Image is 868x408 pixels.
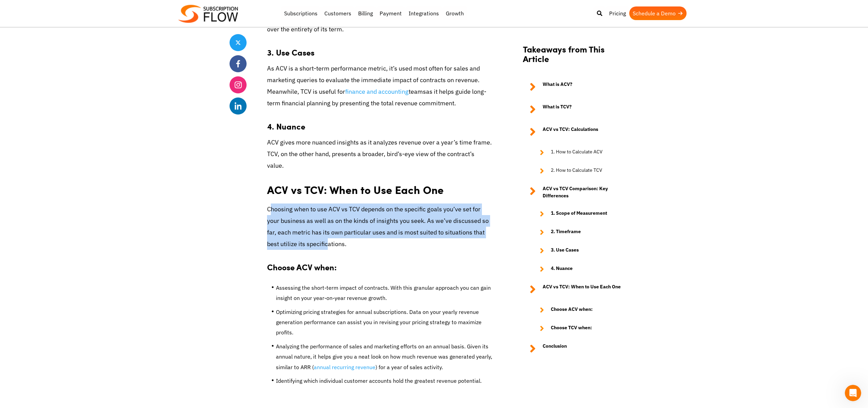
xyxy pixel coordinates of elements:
span: Optimizing pricing strategies for annual subscriptions. Data on your yearly revenue generation pe... [276,308,482,336]
strong: ACV vs TCV Comparison: Key Differences [543,185,632,199]
a: What is ACV? [523,81,632,93]
a: 2. Timeframe [533,228,632,236]
span: Choosing when to use ACV vs TCV depends on the specific goals you’ve set for your business as wel... [267,205,489,248]
a: 1. How to Calculate ACV [533,148,632,156]
img: Subscriptionflow [178,5,238,23]
strong: What is ACV? [543,81,572,93]
strong: Choose ACV when: [267,261,337,273]
a: 4. Nuance [533,265,632,273]
a: Schedule a Demo [629,6,687,20]
a: Billing [355,6,376,20]
span: Identifying which individual customer accounts hold the greatest revenue potential. [276,377,482,384]
strong: 1. Scope of Measurement [551,210,607,218]
span: teams [345,88,426,95]
span: 2. How to Calculate TCV [551,167,602,175]
a: Payment [376,6,405,20]
a: finance and accounting [345,88,409,95]
a: ACV vs TCV: Calculations [523,126,632,138]
strong: ACV vs TCV: When to Use Each One [267,182,444,197]
strong: 4. Nuance [267,120,305,132]
a: Customers [321,6,355,20]
span: Analyzing the performance of sales and marketing efforts on an annual basis. Given its annual nat... [276,343,492,371]
strong: 4. Nuance [551,265,573,273]
iframe: Intercom live chat [845,385,861,401]
strong: 2. Timeframe [551,228,581,236]
h2: Takeaways from This Article [523,44,632,71]
strong: Choose ACV when: [551,306,593,314]
a: 3. Use Cases [533,246,632,255]
a: Integrations [405,6,442,20]
a: Conclusion [523,343,632,355]
a: ACV vs TCV: When to Use Each One [523,283,632,296]
strong: What is TCV? [543,103,572,116]
a: Pricing [606,6,629,20]
span: As ACV is a short-term performance metric, it’s used most often for sales and marketing queries t... [267,64,480,95]
a: ACV vs TCV Comparison: Key Differences [523,185,632,199]
strong: ACV vs TCV: Calculations [543,126,598,138]
span: ACV gives more nuanced insights as it analyzes revenue over a year’s time frame. TCV, on the othe... [267,138,492,169]
a: Choose TCV when: [533,324,632,332]
strong: 3. Use Cases [267,46,314,58]
a: Growth [442,6,467,20]
a: Subscriptions [281,6,321,20]
a: 2. How to Calculate TCV [533,167,632,175]
span: Assessing the short-term impact of contracts. With this granular approach you can gain insight on... [276,284,491,301]
a: annual recurring revenue [314,364,376,371]
a: Choose ACV when: [533,306,632,314]
a: What is TCV? [523,103,632,116]
strong: ACV vs TCV: When to Use Each One [543,283,621,296]
a: 1. Scope of Measurement [533,210,632,218]
span: 1. How to Calculate ACV [551,148,603,156]
strong: 3. Use Cases [551,246,579,255]
strong: Choose TCV when: [551,324,592,332]
strong: Conclusion [543,343,567,355]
